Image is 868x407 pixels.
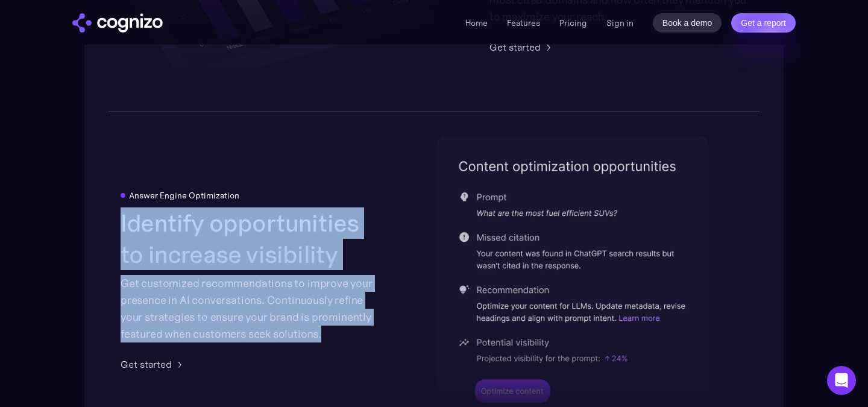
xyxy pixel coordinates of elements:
a: Features [507,17,540,28]
h2: Identify opportunities to increase visibility [121,207,379,270]
a: Pricing [559,17,587,28]
div: Get started [489,40,541,54]
a: Sign in [606,16,634,30]
div: Get started [121,357,172,371]
a: Book a demo [653,13,722,33]
img: cognizo logo [72,13,163,33]
a: Get started [121,357,186,371]
div: Get customized recommendations to improve your presence in AI conversations. Continuously refine ... [121,275,379,342]
div: Answer Engine Optimization [129,191,239,200]
a: Get a report [731,13,796,33]
a: home [72,13,163,33]
div: Open Intercom Messenger [827,366,856,395]
a: Get started [489,40,555,54]
a: Home [465,17,488,28]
